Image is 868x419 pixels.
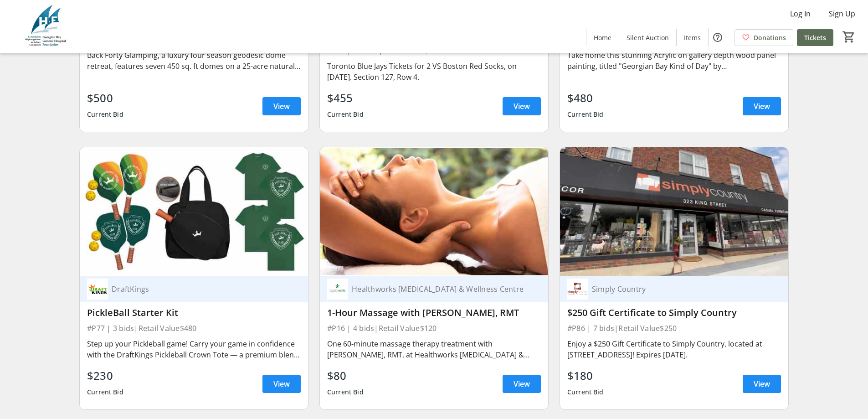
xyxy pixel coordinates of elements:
a: View [743,97,781,115]
div: Take home this stunning Acrylic on gallery depth wood panel painting, titled "Georgian Bay Kind o... [567,50,781,72]
div: One 60-minute massage therapy treatment with [PERSON_NAME], RMT, at Healthworks [MEDICAL_DATA] & ... [327,338,541,360]
div: Current Bid [567,384,604,400]
div: Current Bid [327,384,364,400]
div: $455 [327,90,364,106]
img: 1-Hour Massage with Sandhya Kanukuntla, RMT [320,147,548,276]
span: Tickets [804,33,826,42]
a: View [503,97,541,115]
img: $250 Gift Certificate to Simply Country [560,147,788,276]
span: Donations [754,33,786,42]
button: Help [709,28,727,47]
div: $180 [567,367,604,384]
img: Simply Country [567,279,588,300]
a: View [743,375,781,393]
button: Sign Up [822,6,863,21]
div: Back Forty Glamping, a luxury four season geodesic dome retreat, features seven 450 sq. ft domes ... [87,50,301,72]
div: $250 Gift Certificate to Simply Country [567,307,781,318]
div: Simply Country [588,285,770,294]
span: Silent Auction [627,33,669,42]
span: View [514,101,530,112]
img: Healthworks Chiropractic & Wellness Centre [327,279,348,300]
div: Toronto Blue Jays Tickets for 2 VS Boston Red Socks, on [DATE]. Section 127, Row 4. [327,61,541,83]
span: View [754,101,770,112]
span: View [273,101,290,112]
span: Items [684,33,701,42]
div: Healthworks [MEDICAL_DATA] & Wellness Centre [348,285,530,294]
a: Donations [734,29,793,46]
div: $480 [567,90,604,106]
span: View [754,378,770,389]
a: View [262,375,301,393]
span: Home [594,33,611,42]
a: Silent Auction [619,29,676,46]
span: View [273,378,290,389]
a: View [262,97,301,115]
div: $80 [327,367,364,384]
button: Cart [841,29,857,45]
div: PickleBall Starter Kit [87,307,301,318]
img: PickleBall Starter Kit [80,147,308,276]
button: Log In [783,6,818,21]
div: $500 [87,90,123,106]
div: DraftKings [108,285,290,294]
div: $230 [87,367,123,384]
div: Current Bid [87,106,123,123]
a: Home [586,29,619,46]
img: DraftKings [87,279,108,300]
a: View [503,375,541,393]
span: View [514,378,530,389]
div: #P16 | 4 bids | Retail Value $120 [327,322,541,335]
div: #P77 | 3 bids | Retail Value $480 [87,322,301,335]
img: Georgian Bay General Hospital Foundation's Logo [5,4,87,49]
div: 1-Hour Massage with [PERSON_NAME], RMT [327,307,541,318]
span: Sign Up [829,8,855,19]
div: Step up your Pickleball game! Carry your game in confidence with the DraftKings Pickleball Crown ... [87,338,301,360]
div: Current Bid [327,106,364,123]
a: Items [677,29,708,46]
div: Current Bid [87,384,123,400]
span: Log In [790,8,811,19]
a: Tickets [797,29,833,46]
div: Current Bid [567,106,604,123]
div: Enjoy a $250 Gift Certificate to Simply Country, located at [STREET_ADDRESS]! Expires [DATE]. [567,338,781,360]
div: #P86 | 7 bids | Retail Value $250 [567,322,781,335]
